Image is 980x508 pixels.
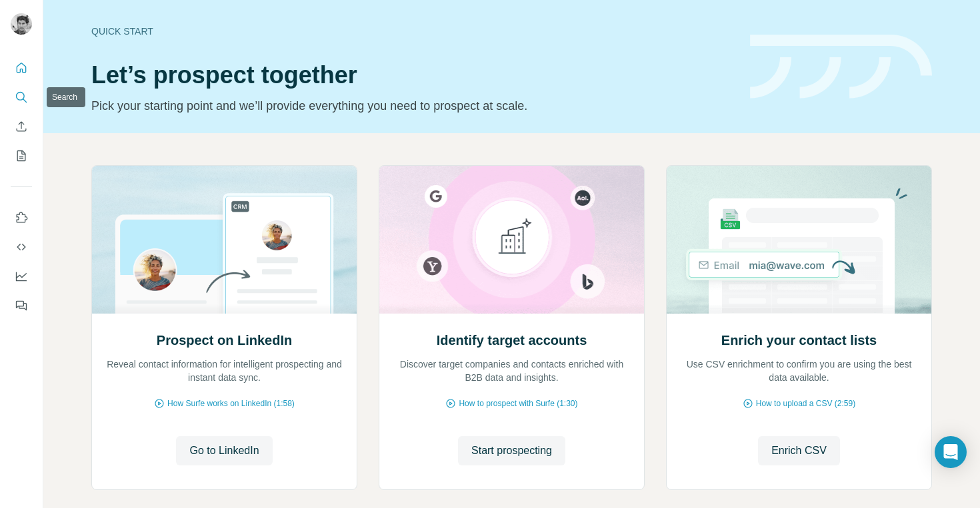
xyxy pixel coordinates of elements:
[771,443,827,459] span: Enrich CSV
[11,235,32,259] button: Use Surfe API
[11,144,32,168] button: My lists
[176,436,272,465] button: Go to LinkedIn
[11,85,32,109] button: Search
[157,331,292,350] h2: Prospect on LinkedIn
[167,397,295,409] span: How Surfe works on LinkedIn (1:58)
[91,25,734,38] div: Quick start
[437,331,587,350] h2: Identify target accounts
[11,294,32,318] button: Feedback
[189,443,259,459] span: Go to LinkedIn
[11,115,32,138] button: Enrich CSV
[756,397,855,409] span: How to upload a CSV (2:59)
[11,264,32,288] button: Dashboard
[393,358,631,384] p: Discover target companies and contacts enriched with B2B data and insights.
[11,56,32,80] button: Quick start
[758,436,840,465] button: Enrich CSV
[11,13,32,35] img: Avatar
[11,206,32,230] button: Use Surfe on LinkedIn
[935,436,967,468] div: Open Intercom Messenger
[471,443,552,459] span: Start prospecting
[105,358,343,384] p: Reveal contact information for intelligent prospecting and instant data sync.
[91,62,734,89] h1: Let’s prospect together
[680,358,918,384] p: Use CSV enrichment to confirm you are using the best data available.
[666,166,932,314] img: Enrich your contact lists
[91,166,357,314] img: Prospect on LinkedIn
[721,331,877,350] h2: Enrich your contact lists
[458,436,565,465] button: Start prospecting
[91,97,734,115] p: Pick your starting point and we’ll provide everything you need to prospect at scale.
[379,166,645,314] img: Identify target accounts
[750,35,932,99] img: banner
[459,397,577,409] span: How to prospect with Surfe (1:30)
